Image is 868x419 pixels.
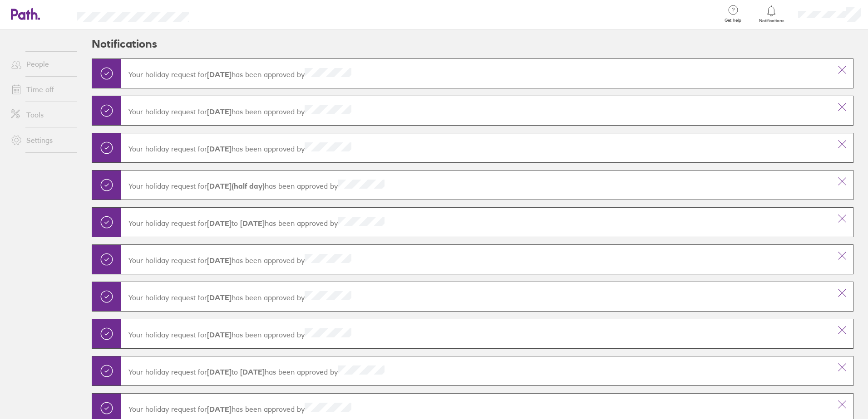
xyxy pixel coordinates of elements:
[207,219,232,228] strong: [DATE]
[128,365,824,376] p: Your holiday request for has been approved by
[4,80,77,98] a: Time off
[92,29,157,58] h2: Notifications
[207,181,265,190] strong: [DATE] (half day)
[757,18,786,24] span: Notifications
[207,293,232,302] strong: [DATE]
[207,330,232,339] strong: [DATE]
[128,328,824,339] p: Your holiday request for has been approved by
[207,219,265,228] span: to
[207,367,265,376] span: to
[4,55,77,73] a: People
[4,131,77,149] a: Settings
[207,404,232,414] strong: [DATE]
[128,105,824,116] p: Your holiday request for has been approved by
[207,107,232,116] strong: [DATE]
[128,180,824,190] p: Your holiday request for has been approved by
[718,18,748,23] span: Get help
[128,403,824,414] p: Your holiday request for has been approved by
[207,367,232,376] strong: [DATE]
[207,256,232,265] strong: [DATE]
[128,217,824,228] p: Your holiday request for has been approved by
[238,219,265,228] strong: [DATE]
[207,70,232,79] strong: [DATE]
[128,68,824,79] p: Your holiday request for has been approved by
[128,254,824,265] p: Your holiday request for has been approved by
[757,5,786,24] a: Notifications
[238,367,265,376] strong: [DATE]
[207,144,232,153] strong: [DATE]
[128,142,824,153] p: Your holiday request for has been approved by
[128,291,824,302] p: Your holiday request for has been approved by
[4,106,77,124] a: Tools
